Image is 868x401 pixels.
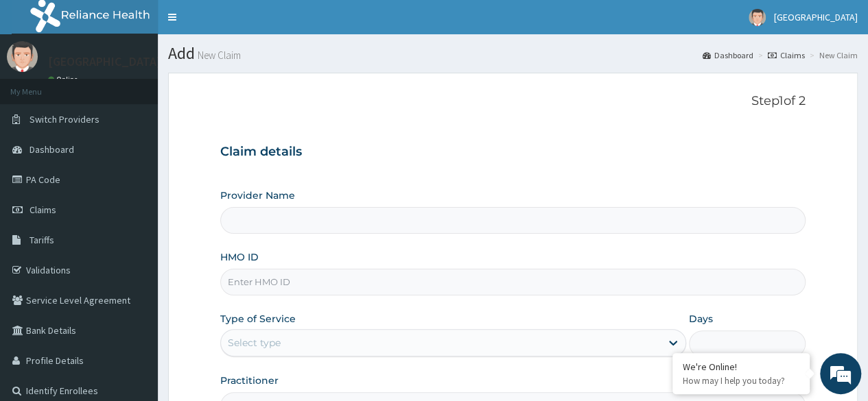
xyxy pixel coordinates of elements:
input: Enter HMO ID [220,269,806,295]
span: Switch Providers [30,113,99,125]
span: Dashboard [30,143,74,156]
img: User Image [749,9,766,26]
h1: Add [168,45,858,62]
label: Type of Service [220,312,296,326]
h3: Claim details [220,145,806,160]
label: Provider Name [220,189,295,202]
span: Tariffs [30,234,54,246]
label: Practitioner [220,374,279,387]
span: [GEOGRAPHIC_DATA] [774,11,858,23]
label: Days [689,312,713,326]
a: Dashboard [703,49,753,61]
li: New Claim [806,49,858,61]
img: User Image [7,41,38,72]
p: [GEOGRAPHIC_DATA] [48,56,161,68]
span: Claims [30,204,56,216]
a: Online [48,75,81,84]
p: How may I help you today? [683,375,799,387]
small: New Claim [195,50,241,60]
a: Claims [768,49,805,61]
p: Step 1 of 2 [220,94,806,109]
label: HMO ID [220,250,259,264]
div: We're Online! [683,361,799,373]
div: Select type [228,336,281,350]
